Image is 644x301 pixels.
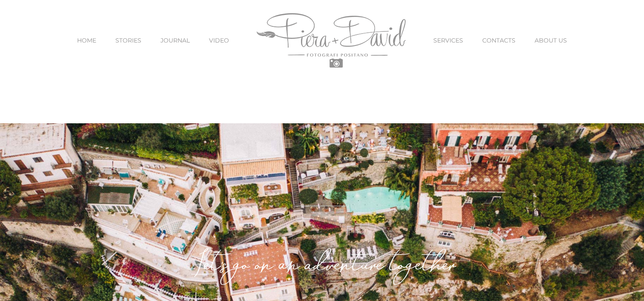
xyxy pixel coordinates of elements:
[190,254,453,281] em: Let's go on an adventure together
[209,37,229,43] span: VIDEO
[482,23,515,58] a: CONTACTS
[482,37,515,43] span: CONTACTS
[115,23,141,58] a: STORIES
[160,37,190,43] span: JOURNAL
[209,23,229,58] a: VIDEO
[257,13,406,68] img: Piera Plus David Photography Positano Logo
[77,23,96,58] a: HOME
[535,37,567,43] span: ABOUT US
[115,37,141,43] span: STORIES
[433,37,463,43] span: SERVICES
[160,23,190,58] a: JOURNAL
[433,23,463,58] a: SERVICES
[535,23,567,58] a: ABOUT US
[77,37,96,43] span: HOME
